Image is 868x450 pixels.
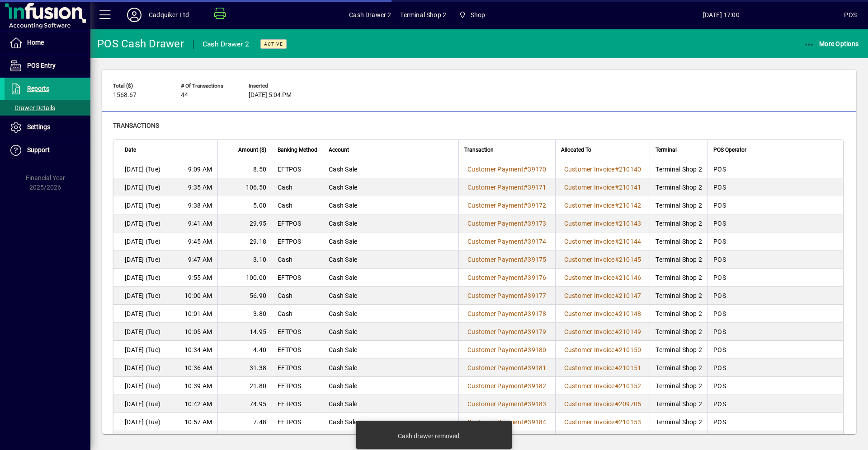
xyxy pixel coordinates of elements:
[272,359,323,377] td: EFTPOS
[467,364,524,371] span: Customer Payment
[564,346,615,353] span: Customer Invoice
[272,305,323,323] td: Cash
[708,323,843,341] td: POS
[471,8,486,22] span: Shop
[184,345,212,354] span: 10:34 AM
[272,341,323,359] td: EFTPOS
[272,160,323,178] td: EFTPOS
[528,400,546,408] span: 39183
[564,184,615,191] span: Customer Invoice
[564,292,615,299] span: Customer Invoice
[564,328,615,335] span: Customer Invoice
[323,359,458,377] td: Cash Sale
[564,310,615,317] span: Customer Invoice
[400,8,446,22] span: Terminal Shop 2
[125,237,160,246] span: [DATE] (Tue)
[217,377,272,395] td: 21.80
[615,202,619,209] span: #
[708,214,843,232] td: POS
[615,310,619,317] span: #
[217,196,272,214] td: 5.00
[650,395,708,413] td: Terminal Shop 2
[27,39,44,46] span: Home
[708,178,843,196] td: POS
[615,166,619,173] span: #
[125,345,160,354] span: [DATE] (Tue)
[564,364,615,371] span: Customer Invoice
[564,202,615,209] span: Customer Invoice
[467,310,524,317] span: Customer Payment
[272,323,323,341] td: EFTPOS
[217,359,272,377] td: 31.38
[113,122,159,129] span: Transactions
[125,327,160,336] span: [DATE] (Tue)
[650,413,708,431] td: Terminal Shop 2
[467,292,524,299] span: Customer Payment
[272,377,323,395] td: EFTPOS
[217,287,272,305] td: 56.90
[184,363,212,372] span: 10:36 AM
[564,274,615,281] span: Customer Invoice
[650,431,708,449] td: Terminal Shop 2
[188,219,212,228] span: 9:41 AM
[125,291,160,300] span: [DATE] (Tue)
[184,399,212,408] span: 10:42 AM
[650,287,708,305] td: Terminal Shop 2
[650,359,708,377] td: Terminal Shop 2
[323,305,458,323] td: Cash Sale
[323,287,458,305] td: Cash Sale
[650,377,708,395] td: Terminal Shop 2
[125,201,160,210] span: [DATE] (Tue)
[323,413,458,431] td: Cash Sale
[217,431,272,449] td: 1.80
[708,395,843,413] td: POS
[272,269,323,287] td: EFTPOS
[564,256,615,263] span: Customer Invoice
[323,395,458,413] td: Cash Sale
[615,328,619,335] span: #
[27,85,49,92] span: Reports
[5,139,90,162] a: Support
[5,32,90,54] a: Home
[272,251,323,269] td: Cash
[217,178,272,196] td: 106.50
[619,238,642,245] span: 210144
[619,328,642,335] span: 210149
[217,395,272,413] td: 74.95
[708,359,843,377] td: POS
[564,400,615,408] span: Customer Invoice
[524,418,528,426] span: #
[619,274,642,281] span: 210146
[708,269,843,287] td: POS
[188,255,212,264] span: 9:47 AM
[125,363,160,372] span: [DATE] (Tue)
[272,413,323,431] td: EFTPOS
[524,328,528,335] span: #
[615,274,619,281] span: #
[27,123,50,130] span: Settings
[708,341,843,359] td: POS
[528,346,546,353] span: 39180
[349,8,391,22] span: Cash Drawer 2
[615,292,619,299] span: #
[650,323,708,341] td: Terminal Shop 2
[528,310,546,317] span: 39178
[188,165,212,174] span: 9:09 AM
[217,305,272,323] td: 3.80
[467,274,524,281] span: Customer Payment
[619,166,642,173] span: 210140
[708,431,843,449] td: POS
[615,346,619,353] span: #
[5,116,90,139] a: Settings
[329,145,349,155] span: Account
[238,145,266,155] span: Amount ($)
[188,201,212,210] span: 9:38 AM
[113,83,167,89] span: Total ($)
[598,8,844,22] span: [DATE] 17:00
[272,431,323,449] td: Cash
[615,238,619,245] span: #
[650,269,708,287] td: Terminal Shop 2
[650,341,708,359] td: Terminal Shop 2
[181,92,188,99] span: 44
[272,196,323,214] td: Cash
